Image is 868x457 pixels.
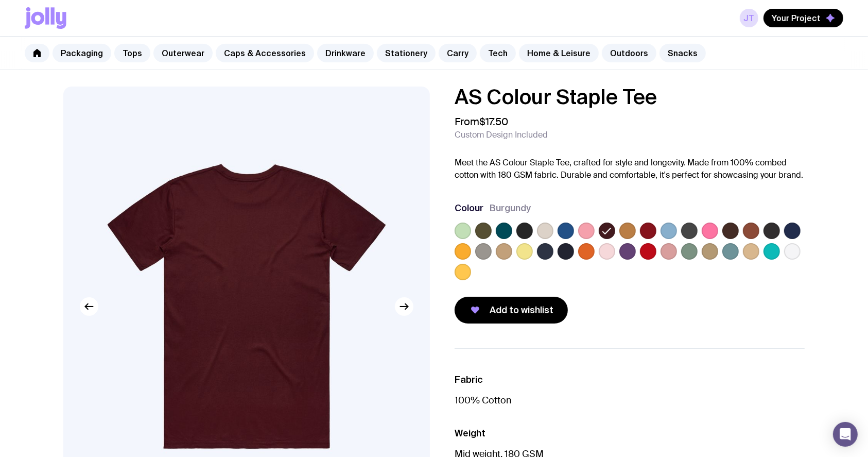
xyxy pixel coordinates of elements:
[490,202,531,214] span: Burgundy
[153,44,213,62] a: Outerwear
[455,297,568,324] button: Add to wishlist
[114,44,150,62] a: Tops
[659,44,706,62] a: Snacks
[216,44,314,62] a: Caps & Accessories
[480,44,516,62] a: Tech
[455,374,805,386] h3: Fabric
[772,13,821,23] span: Your Project
[455,157,805,181] p: Meet the AS Colour Staple Tee, crafted for style and longevity. Made from 100% combed cotton with...
[519,44,599,62] a: Home & Leisure
[53,44,111,62] a: Packaging
[455,427,805,439] h3: Weight
[455,87,805,107] h1: AS Colour Staple Tee
[317,44,374,62] a: Drinkware
[455,202,483,214] h3: Colour
[490,304,553,316] span: Add to wishlist
[740,9,758,27] a: JT
[763,9,843,27] button: Your Project
[479,115,508,128] span: $17.50
[602,44,656,62] a: Outdoors
[455,115,508,128] span: From
[833,422,858,447] div: Open Intercom Messenger
[455,130,548,140] span: Custom Design Included
[439,44,477,62] a: Carry
[455,394,805,407] p: 100% Cotton
[377,44,436,62] a: Stationery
